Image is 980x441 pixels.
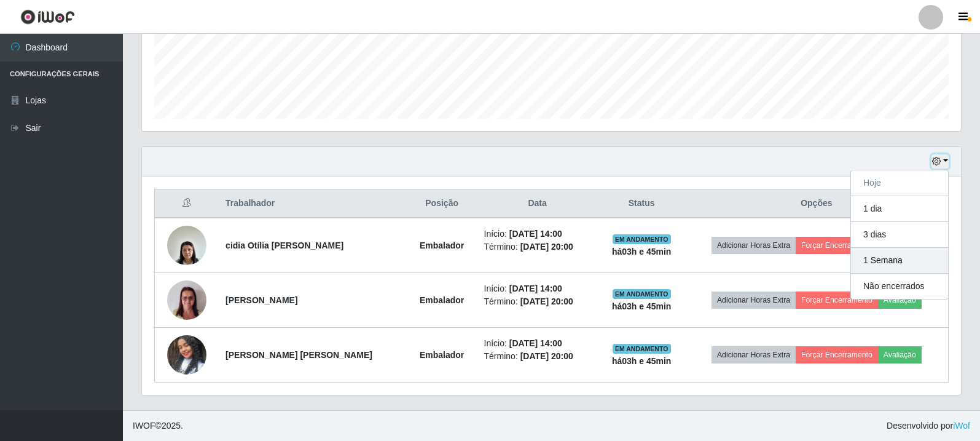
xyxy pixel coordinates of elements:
[520,296,573,306] time: [DATE] 20:00
[953,421,970,431] a: iWof
[509,338,562,348] time: [DATE] 14:00
[878,346,922,364] button: Avaliação
[167,219,206,271] img: 1690487685999.jpeg
[796,346,878,364] button: Forçar Encerramento
[484,240,591,253] li: Término:
[484,337,591,350] li: Início:
[613,234,671,244] span: EM ANDAMENTO
[711,346,796,364] button: Adicionar Horas Extra
[613,289,671,299] span: EM ANDAMENTO
[420,295,464,305] strong: Embalador
[796,237,878,254] button: Forçar Encerramento
[167,320,206,390] img: 1754087177031.jpeg
[218,189,407,218] th: Trabalhador
[520,242,573,252] time: [DATE] 20:00
[20,9,75,25] img: CoreUI Logo
[598,189,685,218] th: Status
[612,247,672,256] strong: há 03 h e 45 min
[711,237,796,254] button: Adicionar Horas Extra
[851,274,948,299] button: Não encerrados
[484,282,591,295] li: Início:
[407,189,477,218] th: Posição
[851,196,948,222] button: 1 dia
[477,189,598,218] th: Data
[851,222,948,248] button: 3 dias
[225,295,297,305] strong: [PERSON_NAME]
[225,350,372,360] strong: [PERSON_NAME] [PERSON_NAME]
[878,292,922,309] button: Avaliação
[133,421,155,431] span: IWOF
[167,274,206,327] img: 1704290796442.jpeg
[796,292,878,309] button: Forçar Encerramento
[420,350,464,360] strong: Embalador
[612,301,672,311] strong: há 03 h e 45 min
[613,344,671,354] span: EM ANDAMENTO
[509,284,562,293] time: [DATE] 14:00
[851,248,948,274] button: 1 Semana
[484,295,591,308] li: Término:
[520,351,573,361] time: [DATE] 20:00
[225,240,343,250] strong: cidia Otília [PERSON_NAME]
[851,170,948,196] button: Hoje
[484,350,591,363] li: Término:
[711,292,796,309] button: Adicionar Horas Extra
[685,189,949,218] th: Opções
[612,356,672,366] strong: há 03 h e 45 min
[509,229,562,239] time: [DATE] 14:00
[420,240,464,250] strong: Embalador
[887,419,970,432] span: Desenvolvido por
[133,419,183,432] span: © 2025 .
[484,228,591,240] li: Início:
